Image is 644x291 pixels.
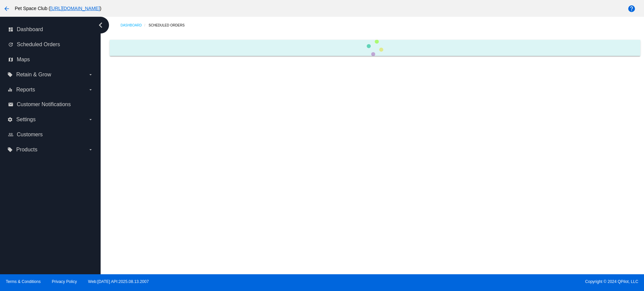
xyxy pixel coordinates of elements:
i: local_offer [7,147,13,152]
a: [URL][DOMAIN_NAME] [50,6,100,11]
span: Products [16,147,37,153]
a: Web:[DATE] API:2025.08.13.2007 [88,279,149,284]
i: arrow_drop_down [88,147,93,152]
i: dashboard [8,27,13,32]
mat-icon: help [628,5,636,13]
span: Scheduled Orders [17,42,60,48]
i: chevron_left [95,20,106,30]
i: arrow_drop_down [88,72,93,77]
a: Dashboard [120,20,149,30]
a: Privacy Policy [52,279,77,284]
span: Pet Space Club ( ) [15,6,101,11]
a: map Maps [8,54,93,65]
a: update Scheduled Orders [8,39,93,50]
mat-icon: arrow_back [3,5,11,13]
i: people_outline [8,132,13,137]
span: Settings [16,117,36,123]
i: email [8,102,13,107]
a: Scheduled Orders [149,20,191,30]
span: Customers [17,132,43,138]
i: local_offer [7,72,13,77]
a: people_outline Customers [8,129,93,140]
i: update [8,42,13,47]
span: Reports [16,87,35,93]
i: arrow_drop_down [88,117,93,122]
a: email Customer Notifications [8,99,93,110]
span: Maps [17,57,30,63]
span: Dashboard [17,26,43,32]
i: settings [7,117,13,122]
span: Copyright © 2024 QPilot, LLC [328,279,638,284]
i: equalizer [7,87,13,92]
span: Retain & Grow [16,72,51,78]
span: Customer Notifications [17,101,71,107]
a: dashboard Dashboard [8,24,93,35]
i: map [8,57,13,62]
a: Terms & Conditions [6,279,41,284]
i: arrow_drop_down [88,87,93,92]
